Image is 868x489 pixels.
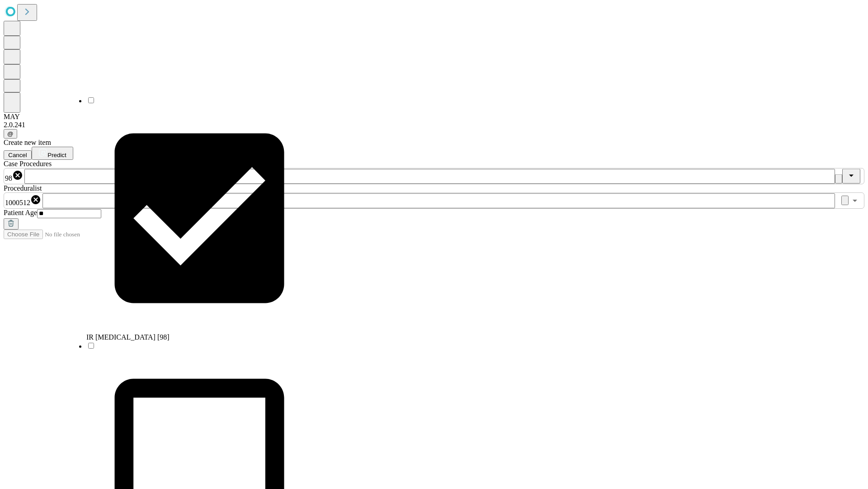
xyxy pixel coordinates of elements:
button: @ [4,129,17,139]
button: Clear [841,196,849,205]
span: Patient Age [4,209,37,216]
span: @ [7,130,14,137]
div: 98 [5,170,23,182]
div: 2.0.241 [4,121,864,129]
button: Clear [835,174,842,184]
span: Proceduralist [4,184,42,192]
button: Predict [32,147,73,160]
button: Open [849,194,861,207]
span: 98 [5,174,12,182]
span: Predict [47,152,66,158]
span: Cancel [8,152,27,158]
span: IR [MEDICAL_DATA] [98] [86,333,170,341]
button: Close [842,169,860,184]
div: MAY [4,113,864,121]
div: 1000512 [5,194,41,207]
span: 1000512 [5,199,30,206]
span: Scheduled Procedure [4,160,52,168]
span: Create new item [4,139,51,146]
button: Cancel [4,150,32,160]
